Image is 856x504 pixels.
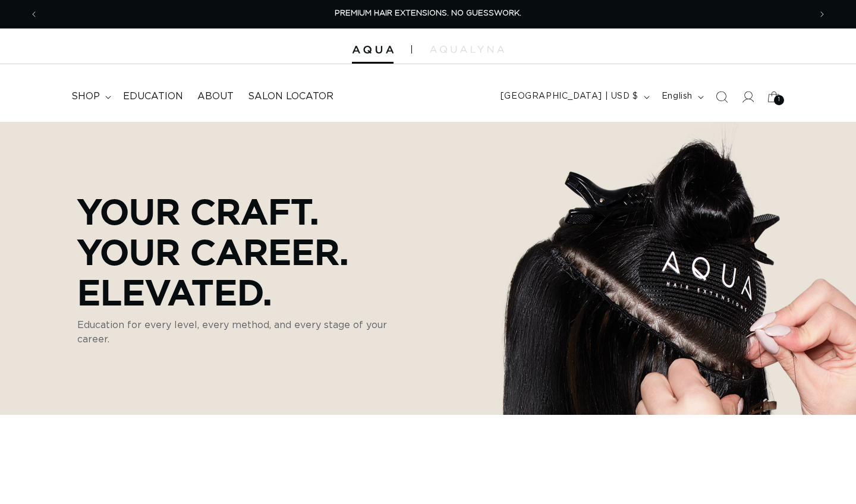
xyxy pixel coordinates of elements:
button: [GEOGRAPHIC_DATA] | USD $ [493,86,654,108]
span: 1 [778,95,781,105]
span: shop [71,90,100,103]
span: English [662,90,693,103]
summary: Search [709,84,735,110]
summary: shop [64,83,116,110]
span: Education [123,90,183,103]
a: Education [116,83,190,110]
p: Your Craft. Your Career. Elevated. [77,191,416,312]
span: About [197,90,234,103]
a: Salon Locator [241,83,341,110]
button: English [654,86,709,108]
img: aqualyna.com [430,46,504,53]
button: Next announcement [809,3,835,26]
span: Salon Locator [248,90,333,103]
p: Education for every level, every method, and every stage of your career. [77,318,416,346]
button: Previous announcement [21,3,47,26]
img: Aqua Hair Extensions [352,46,394,54]
span: [GEOGRAPHIC_DATA] | USD $ [501,90,638,103]
span: PREMIUM HAIR EXTENSIONS. NO GUESSWORK. [335,10,521,17]
a: About [190,83,241,110]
